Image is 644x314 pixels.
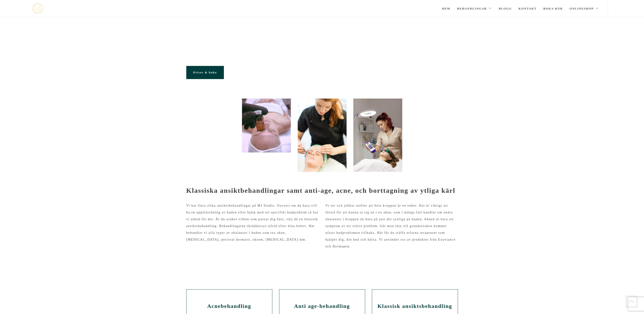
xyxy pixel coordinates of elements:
[186,187,455,194] strong: Klassiska ansiktbehandlingar samt anti-age, acne, och borttagning av ytliga kärl
[499,1,512,17] a: Blogg
[32,3,43,14] a: mjstudio mjstudio mjstudio
[32,3,43,14] img: mjstudio
[376,303,454,309] h2: Klassisk ansiktsbehandling
[186,204,318,241] span: Vi har flera olika ansiktsbehandlingar på MJ Studio. Oavsett om du bara vill ha en uppfräschning ...
[283,303,362,309] h2: Anti age-behandling
[353,99,402,172] img: evh_NF_2018_90598 (1)
[186,66,224,79] a: Priser & boka
[570,1,599,17] a: Onlineshop
[442,1,450,17] a: Hem
[193,71,217,74] span: Priser & boka
[186,266,188,270] span: -
[298,99,347,172] img: Portömning Stockholm
[190,303,269,309] h2: Acnebehandling
[242,99,291,153] img: 20200316_113429315_iOS
[457,1,492,17] a: Behandlingar
[326,204,456,248] span: Vi ser och jobbar utefter att hela kroppen är en enhet. Det är viktigt att förstå för att kunna t...
[543,1,563,17] a: Boka här
[519,1,537,17] a: Kontakt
